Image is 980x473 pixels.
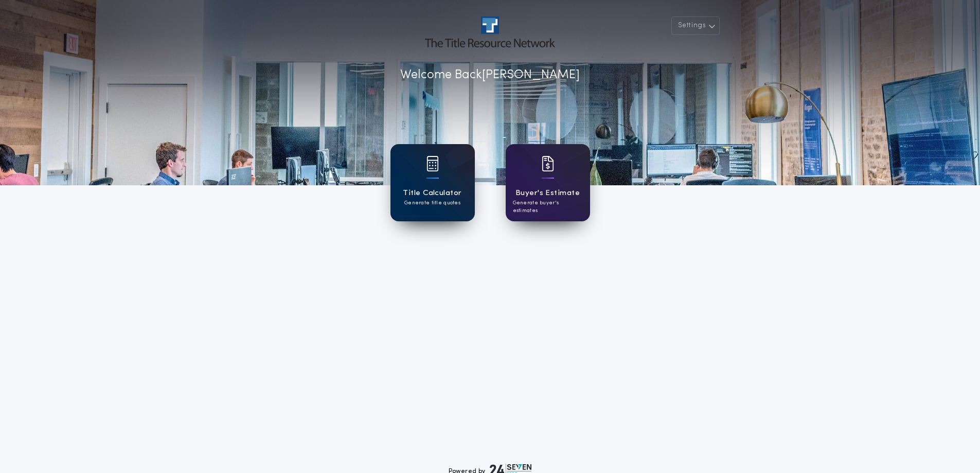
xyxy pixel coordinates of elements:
p: Generate title quotes [404,199,460,207]
h1: Title Calculator [403,187,461,199]
h1: Buyer's Estimate [515,187,580,199]
button: Settings [671,16,720,35]
a: card iconTitle CalculatorGenerate title quotes [390,144,475,221]
img: card icon [426,156,439,171]
img: account-logo [425,16,555,47]
p: Welcome Back [PERSON_NAME] [400,66,580,84]
p: Generate buyer's estimates [513,199,583,215]
img: card icon [542,156,554,171]
a: card iconBuyer's EstimateGenerate buyer's estimates [506,144,590,221]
